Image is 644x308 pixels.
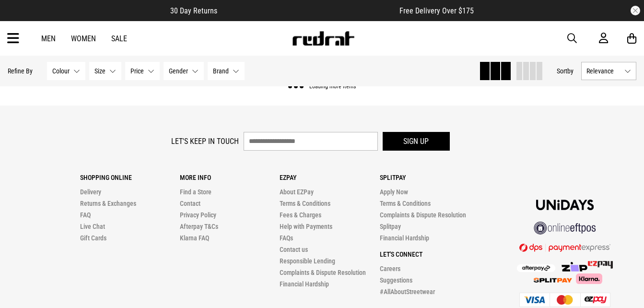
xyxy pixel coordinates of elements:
a: Live Chat [80,223,105,230]
button: Relevance [581,62,636,80]
button: Brand [208,62,245,80]
a: About EZPay [280,188,314,196]
img: Splitpay [534,278,572,283]
span: Colour [52,67,70,75]
a: Complaints & Dispute Resolution [380,211,466,219]
a: Fees & Charges [280,211,321,219]
a: Afterpay T&Cs [180,223,218,230]
a: Terms & Conditions [280,200,330,207]
span: by [567,67,574,75]
span: Price [130,67,144,75]
img: Cards [519,293,610,307]
a: Klarna FAQ [180,234,209,242]
img: Redrat logo [292,31,355,46]
a: Responsible Lending [280,257,335,265]
img: DPS [519,243,610,252]
p: Ezpay [280,174,379,181]
a: FAQs [280,234,293,242]
a: Financial Hardship [280,280,329,288]
span: 30 Day Returns [170,6,217,15]
button: Gender [164,62,204,80]
a: Help with Payments [280,223,332,230]
button: Price [125,62,160,80]
img: Splitpay [588,261,613,269]
a: Men [41,34,56,43]
img: Afterpay [517,264,555,272]
p: More Info [180,174,280,181]
a: Contact [180,200,200,207]
a: Terms & Conditions [380,200,431,207]
a: FAQ [80,211,91,219]
button: Size [89,62,121,80]
a: Contact us [280,246,308,253]
a: Complaints & Dispute Resolution [280,269,366,276]
span: Loading more items [309,83,356,90]
a: Gift Cards [80,234,106,242]
a: Financial Hardship [380,234,429,242]
label: Let's keep in touch [171,137,239,146]
a: Women [71,34,96,43]
a: Suggestions [380,276,412,284]
span: Relevance [586,67,621,75]
a: Privacy Policy [180,211,216,219]
a: #AllAboutStreetwear [380,288,435,296]
p: Shopping Online [80,174,180,181]
a: Returns & Exchanges [80,200,136,207]
img: Unidays [536,200,594,210]
button: Colour [47,62,85,80]
span: Size [94,67,105,75]
button: Sortby [557,65,574,77]
p: Refine By [8,67,33,75]
a: Careers [380,265,400,272]
iframe: Customer reviews powered by Trustpilot [236,6,380,15]
span: Gender [169,67,188,75]
a: Splitpay [380,223,401,230]
a: Apply Now [380,188,408,196]
a: Delivery [80,188,101,196]
p: Splitpay [380,174,480,181]
span: Brand [213,67,229,75]
img: Zip [561,262,588,272]
button: Open LiveChat chat widget [8,4,36,33]
a: Find a Store [180,188,211,196]
img: Klarna [572,273,602,284]
span: Free Delivery Over $175 [399,6,474,15]
img: online eftpos [534,222,596,235]
p: Let's Connect [380,250,480,258]
a: Sale [111,34,127,43]
button: Sign up [383,132,450,151]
